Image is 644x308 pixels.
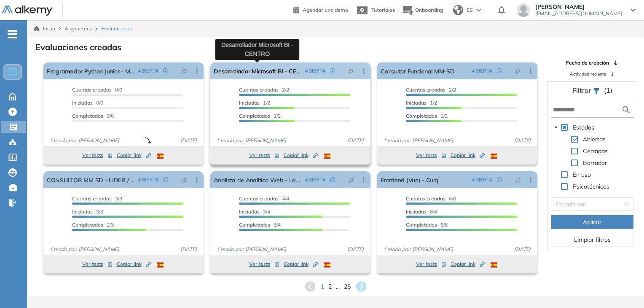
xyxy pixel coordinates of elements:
span: En uso [571,170,593,180]
span: 0/0 [72,113,114,119]
span: 0/0 [72,86,122,93]
span: caret-down [554,125,558,130]
button: pushpin [175,173,193,186]
span: Completados [239,222,270,228]
span: En uso [573,171,591,178]
span: Completados [406,222,437,228]
span: ABIERTA [305,176,326,184]
a: Inicio [34,25,55,32]
span: Iniciadas [406,208,427,215]
span: Psicotécnicos [573,183,609,190]
span: Evaluaciones [101,25,132,32]
span: 4/4 [239,195,289,202]
span: Completados [72,222,103,228]
button: pushpin [175,64,193,78]
span: ABIERTA [138,67,159,75]
button: Ver tests [249,259,279,269]
span: ... [336,282,340,291]
img: Logo [2,5,52,16]
span: Cuentas creadas [72,195,112,202]
button: Copiar link [451,259,485,269]
span: Completados [406,113,437,119]
span: pushpin [348,68,354,74]
button: Ver tests [249,150,279,160]
button: Copiar link [117,150,151,160]
span: Cuentas creadas [406,195,445,202]
span: Abiertas [583,135,606,143]
span: Onboarding [415,7,443,13]
span: Aplicar [583,217,601,227]
button: Onboarding [402,1,443,19]
span: check-circle [163,68,168,73]
span: [DATE] [511,246,534,253]
span: Cuentas creadas [406,86,445,93]
a: Agendar una demo [293,4,348,14]
span: Filtrar [572,86,593,95]
span: ABIERTA [472,176,493,184]
span: Copiar link [117,151,151,159]
span: Iniciadas [72,208,93,215]
img: ESP [324,154,330,159]
button: pushpin [342,64,360,78]
button: Ver tests [82,259,113,269]
span: 2/3 [72,222,114,228]
span: pushpin [515,68,521,74]
span: Psicotécnicos [571,181,611,192]
span: Actividad reciente [570,71,606,77]
span: 1 [321,282,324,291]
span: Copiar link [451,260,485,268]
img: world [453,5,463,15]
span: Borrador [581,158,609,168]
span: 6/6 [406,195,456,202]
span: Copiar link [117,260,151,268]
span: Estados [573,124,594,131]
span: pushpin [181,68,187,74]
span: Cerradas [583,147,608,155]
span: Creado por: [PERSON_NAME] [214,246,290,253]
span: (1) [604,85,612,95]
span: 3/3 [72,208,103,215]
span: 2/2 [406,86,456,93]
button: Ver tests [416,150,446,160]
span: [DATE] [177,246,200,253]
span: 0/0 [72,100,103,106]
a: Programador Python Junior - Mascotas [DEMOGRAPHIC_DATA] [47,62,134,79]
span: Completados [239,113,270,119]
a: Frontend (Vue) - Culqi [381,171,439,188]
span: Creado por: [PERSON_NAME] [381,246,456,253]
span: 6/6 [406,208,437,215]
span: 3/4 [239,208,270,215]
span: Cuentas creadas [239,195,279,202]
button: Aplicar [551,215,633,229]
span: check-circle [163,177,168,182]
span: 6/6 [406,222,448,228]
img: ESP [157,154,164,159]
span: Limpiar filtros [574,235,611,244]
button: pushpin [509,173,527,186]
a: Desarrollador Microsoft BI - CENTRO [214,62,301,79]
span: Copiar link [451,151,485,159]
a: Consultor Funcional MM-SD [381,62,454,79]
span: Copiar link [284,151,318,159]
span: [DATE] [177,137,200,144]
span: Iniciadas [72,100,93,106]
span: 2/2 [239,86,289,93]
img: arrow [476,8,481,12]
span: Cuentas creadas [239,86,279,93]
span: Agendar una demo [303,7,348,13]
span: ABIERTA [138,176,159,184]
button: Copiar link [284,259,318,269]
span: Creado por: [PERSON_NAME] [47,137,123,144]
span: Borrador [583,159,607,167]
span: 2 [328,282,332,291]
button: Ver tests [82,150,113,160]
span: Iniciadas [239,208,260,215]
img: ESP [157,262,164,267]
img: search icon [621,105,631,115]
button: Copiar link [117,259,151,269]
button: Copiar link [284,150,318,160]
img: ESP [324,262,330,267]
span: Completados [72,113,103,119]
span: Creado por: [PERSON_NAME] [47,246,123,253]
span: Iniciadas [406,100,427,106]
